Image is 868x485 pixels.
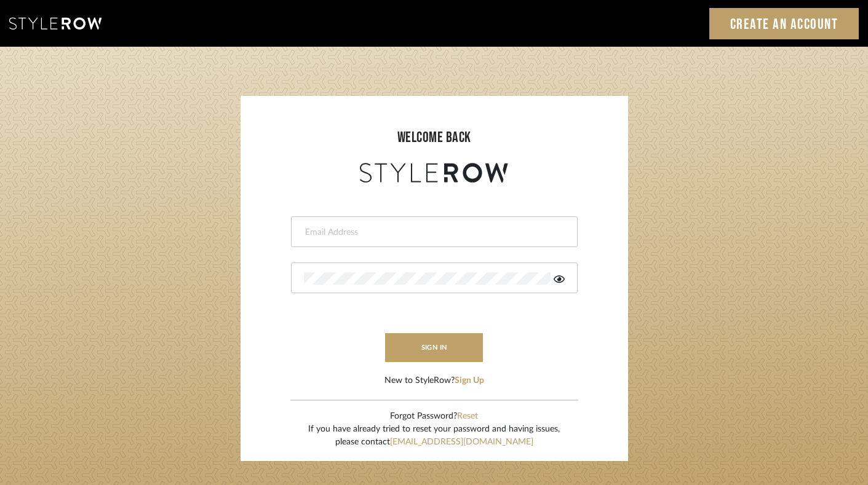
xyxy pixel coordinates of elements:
button: sign in [385,333,484,362]
div: Forgot Password? [308,410,560,423]
div: If you have already tried to reset your password and having issues, please contact [308,423,560,449]
a: [EMAIL_ADDRESS][DOMAIN_NAME] [390,438,533,446]
div: welcome back [253,127,616,149]
button: Reset [457,410,478,423]
button: Sign Up [455,374,484,387]
div: New to StyleRow? [384,374,484,387]
input: Email Address [304,226,562,239]
a: Create an Account [709,8,859,39]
